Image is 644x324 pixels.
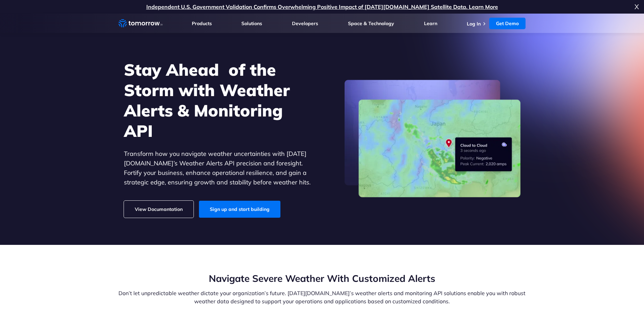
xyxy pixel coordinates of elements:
a: Log In [467,21,481,27]
a: Learn [424,20,437,26]
h1: Stay Ahead of the Storm with Weather Alerts & Monitoring API [124,59,311,141]
a: Get Demo [489,18,526,29]
a: Home link [118,18,163,29]
a: Space & Technology [348,20,394,26]
a: View Documantation [124,201,194,218]
a: Independent U.S. Government Validation Confirms Overwhelming Positive Impact of [DATE][DOMAIN_NAM... [146,3,498,10]
a: Solutions [241,20,262,26]
a: Products [192,20,212,26]
a: Developers [292,20,318,26]
p: Transform how you navigate weather uncertainties with [DATE][DOMAIN_NAME]’s Weather Alerts API pr... [124,149,311,187]
p: Don’t let unpredictable weather dictate your organization’s future. [DATE][DOMAIN_NAME]’s weather... [118,289,526,305]
h2: Navigate Severe Weather With Customized Alerts [118,272,526,285]
a: Sign up and start building [199,201,280,218]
